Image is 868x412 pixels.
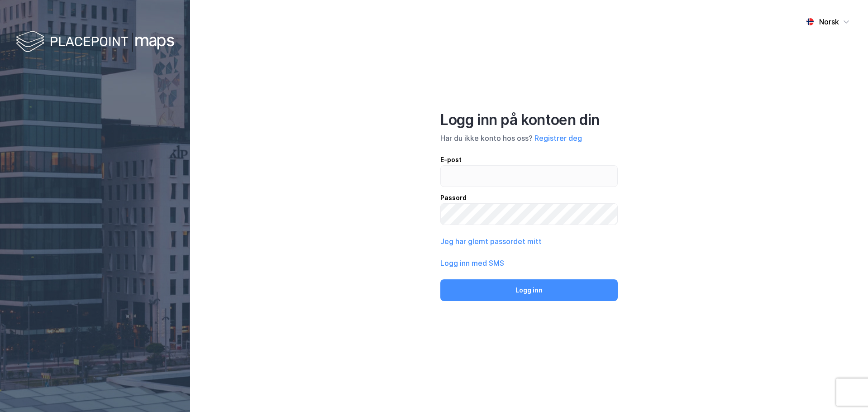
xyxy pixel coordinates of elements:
img: logo-white.f07954bde2210d2a523dddb988cd2aa7.svg [16,29,174,56]
div: Norsk [819,16,839,27]
button: Logg inn med SMS [440,258,504,268]
div: Har du ikke konto hos oss? [440,133,618,144]
button: Logg inn [440,279,618,301]
button: Registrer deg [534,133,582,144]
div: Passord [440,192,618,203]
div: Logg inn på kontoen din [440,111,618,129]
div: E-post [440,154,618,165]
button: Jeg har glemt passordet mitt [440,236,542,247]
